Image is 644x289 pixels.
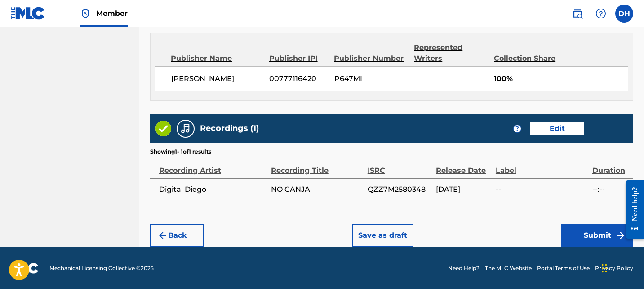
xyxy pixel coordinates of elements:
span: [PERSON_NAME] [171,73,262,84]
div: Release Date [436,156,491,176]
div: Represented Writers [414,42,487,64]
button: Edit [530,122,584,135]
span: P647MI [334,73,408,84]
img: help [595,8,606,19]
span: [DATE] [436,184,491,195]
img: logo [11,263,39,274]
iframe: Resource Center [619,173,644,245]
img: Top Rightsholder [80,8,91,19]
img: search [572,8,583,19]
span: -- [496,184,588,195]
span: QZZ7M2580348 [368,184,431,195]
span: ? [514,125,521,132]
div: Publisher IPI [269,53,328,64]
h5: Recordings (1) [200,123,259,134]
span: 00777116420 [269,73,328,84]
div: Collection Share [494,53,563,64]
div: Publisher Name [171,53,262,64]
img: Recordings [180,123,191,134]
button: Back [150,224,204,247]
img: f7272a7cc735f4ea7f67.svg [615,230,626,241]
span: Member [96,8,128,18]
a: The MLC Website [485,264,532,272]
a: Need Help? [448,264,480,272]
div: Help [592,5,610,23]
span: --:-- [592,184,629,195]
button: Submit [561,224,633,247]
img: MLC Logo [11,7,45,20]
span: Digital Diego [159,184,266,195]
div: User Menu [615,5,633,23]
iframe: Chat Widget [599,246,644,289]
span: 100% [494,73,628,84]
span: NO GANJA [271,184,363,195]
span: Mechanical Licensing Collective © 2025 [49,264,154,272]
a: Public Search [568,5,586,23]
a: Privacy Policy [595,264,633,272]
button: Save as draft [352,224,413,247]
div: Recording Title [271,156,363,176]
div: Recording Artist [159,156,266,176]
div: Drag [602,255,607,282]
div: Publisher Number [334,53,407,64]
div: ISRC [368,156,431,176]
a: Portal Terms of Use [537,264,590,272]
div: Duration [592,156,629,176]
div: Label [496,156,588,176]
p: Showing 1 - 1 of 1 results [150,148,211,156]
img: 7ee5dd4eb1f8a8e3ef2f.svg [157,230,168,241]
img: Valid [155,121,171,136]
